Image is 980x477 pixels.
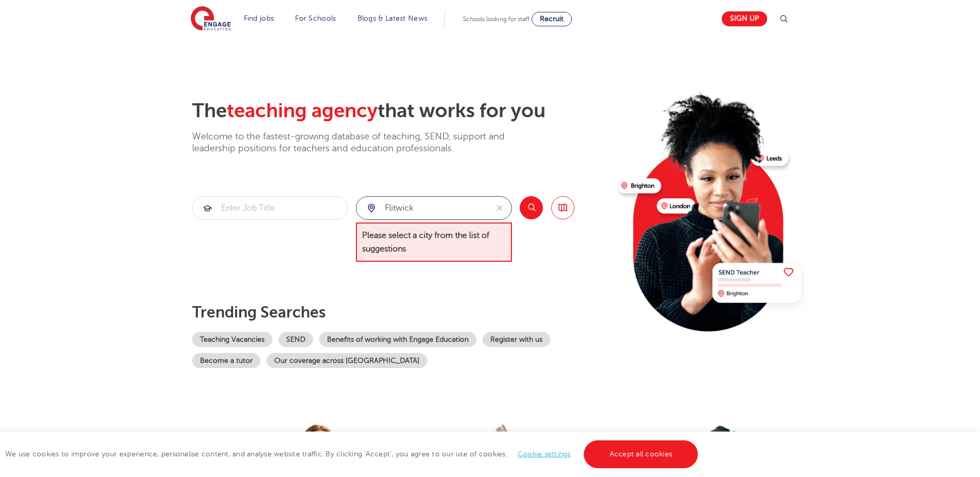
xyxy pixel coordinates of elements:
[267,353,427,368] a: Our coverage across [GEOGRAPHIC_DATA]
[5,450,701,458] span: We use cookies to improve your experience, personalise content, and analyse website traffic. By c...
[463,15,530,23] span: Schools looking for staff
[192,196,348,220] div: Submit
[356,197,488,219] input: Submit
[540,15,564,23] span: Recruit
[357,14,428,22] a: Blogs & Latest News
[483,332,550,347] a: Register with us
[192,303,609,322] p: Trending searches
[227,100,378,122] span: teaching agency
[488,197,511,219] button: Clear
[520,196,543,219] button: Search
[319,332,476,347] a: Benefits of working with Engage Education
[192,353,260,368] a: Become a tutor
[192,99,609,123] h2: The that works for you
[192,131,533,155] p: Welcome to the fastest-growing database of teaching, SEND, support and leadership positions for t...
[192,332,272,347] a: Teaching Vacancies
[584,440,698,468] a: Accept all cookies
[295,14,336,22] a: For Schools
[356,196,512,220] div: Submit
[356,222,512,262] span: Please select a city from the list of suggestions
[244,14,274,22] a: Find jobs
[191,6,231,32] img: Engage Education
[518,450,571,458] a: Cookie settings
[722,11,767,26] a: Sign up
[278,332,313,347] a: SEND
[193,197,348,219] input: Submit
[532,12,572,26] a: Recruit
